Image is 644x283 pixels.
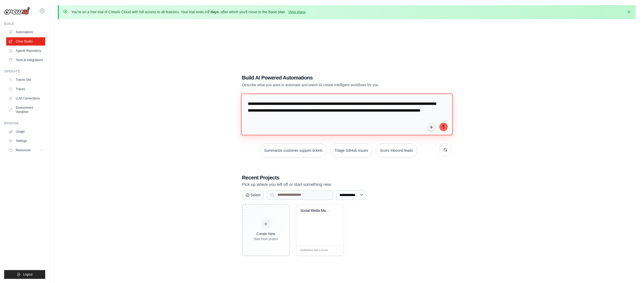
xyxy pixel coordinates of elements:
span: Edit [331,249,336,252]
a: Usage [6,127,45,136]
span: Resources [16,148,30,152]
a: Agents Repository [6,47,45,55]
div: Operate [4,69,45,74]
button: Click to speak your automation idea [428,123,435,131]
a: View plans [288,10,305,14]
div: Start fresh project [254,237,278,241]
strong: 7 days [207,10,219,14]
div: Create New [254,231,278,236]
a: Automations [6,28,45,36]
h1: Build AI Powered Automations [242,74,416,81]
span: Logout [23,272,33,277]
a: Traces [6,85,45,93]
button: Logout [4,270,45,279]
a: Tools & Integrations [6,56,45,64]
a: Environment Variables [6,104,45,116]
a: Settings [6,137,45,145]
button: Score inbound leads [376,143,417,157]
button: Get new suggestions [439,143,452,156]
span: Modified less than a minute [300,249,328,252]
a: Crew Studio [6,37,45,46]
a: LLM Connections [6,94,45,103]
img: Logo [4,7,30,15]
p: You're on a free trial of CrewAI Cloud with full access to all features. Your trial ends in , aft... [71,9,307,14]
p: Describe what you want to automate and watch AI create intelligent workflows for you [242,82,416,88]
button: Summarize customer support tickets [260,143,327,157]
p: Pick up where you left off or start something new [242,181,452,188]
div: Build [4,22,45,26]
button: Select [242,190,264,200]
div: Manage [4,121,45,125]
div: Social Media Management Automation [300,208,332,213]
h3: Recent Projects [242,174,452,181]
button: Triage GitHub issues [330,143,373,157]
button: Resources [6,146,45,154]
a: Traces Old [6,76,45,84]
